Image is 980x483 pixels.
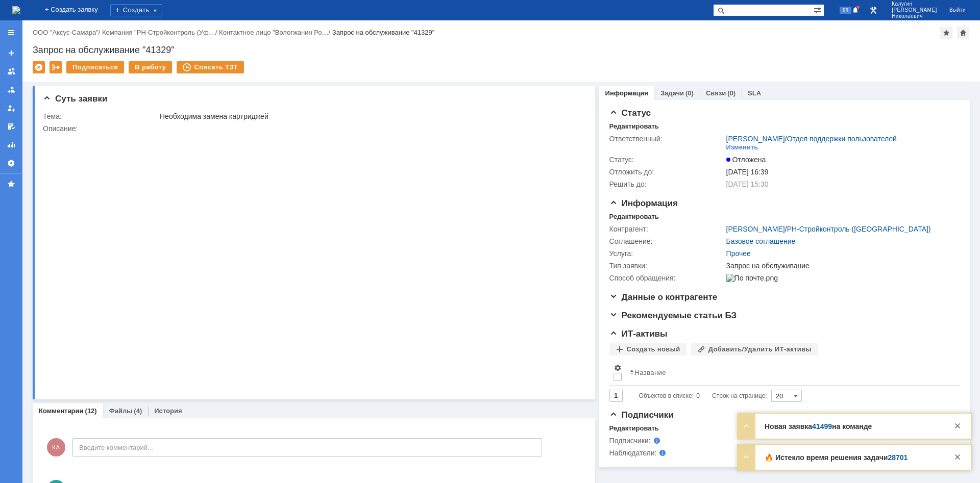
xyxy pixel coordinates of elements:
[33,45,970,55] div: Запрос на обслуживание "41329"
[765,453,908,462] strong: 🔥 Истекло время решения задачи
[609,225,724,233] div: Контрагент:
[609,410,674,420] span: Подписчики
[102,29,215,36] a: Компания "РН-Стройконтроль (Уф…
[726,168,954,176] div: [DATE] 16:39
[892,13,937,19] span: Николаевич
[888,453,908,462] a: 28701
[726,143,758,151] div: Изменить
[626,360,951,386] th: Название
[609,156,724,164] div: Статус:
[110,4,162,16] div: Создать
[951,420,964,432] div: Закрыть
[102,29,219,36] div: /
[635,369,666,376] div: Название
[892,7,937,13] span: [PERSON_NAME]
[787,225,931,233] a: РН-Стройконтроль ([GEOGRAPHIC_DATA])
[609,237,724,245] div: Соглашение:
[609,437,712,445] div: Подписчики:
[740,420,752,432] div: Развернуть
[726,225,785,233] a: [PERSON_NAME]
[43,124,581,133] div: Описание:
[33,61,45,73] div: Удалить
[814,5,824,14] span: Расширенный поиск
[3,155,19,171] a: Настройки
[3,137,19,153] a: Отчеты
[43,94,107,104] span: Суть заявки
[609,262,724,270] div: Тип заявки:
[748,89,761,97] a: SLA
[726,156,766,164] span: Отложена
[660,89,684,97] a: Задачи
[33,29,99,36] a: ООО "Аксус-Самара"
[609,249,724,258] div: Услуга:
[3,100,19,116] a: Мои заявки
[892,1,937,7] span: Калугин
[840,7,851,14] span: 98
[787,135,897,143] a: Отдел поддержки пользователей
[609,108,651,118] span: Статус
[609,168,724,176] div: Отложить до:
[609,198,678,208] span: Информация
[726,262,954,270] div: Запрос на обслуживание
[47,438,65,456] span: КА
[43,112,158,120] div: Тема:
[727,89,736,97] div: (0)
[605,89,648,97] a: Информация
[3,82,19,98] a: Заявки в моей ответственности
[609,135,724,143] div: Ответственный:
[609,449,712,457] div: Наблюдатели:
[726,135,897,143] div: /
[332,29,435,36] div: Запрос на обслуживание "41329"
[219,29,332,36] div: /
[160,112,579,120] div: Необходима замена картриджей
[609,292,718,302] span: Данные о контрагенте
[3,118,19,135] a: Мои согласования
[685,89,694,97] div: (0)
[609,329,668,339] span: ИТ-активы
[940,27,952,39] div: Добавить в избранное
[609,274,724,282] div: Способ обращения:
[639,390,767,402] i: Строк на странице:
[726,135,785,143] a: [PERSON_NAME]
[726,249,751,258] a: Прочее
[219,29,328,36] a: Контактное лицо "Вологжанин Ро…
[696,390,700,402] div: 0
[726,180,769,188] span: [DATE] 15:30
[609,180,724,188] div: Решить до:
[609,122,659,131] div: Редактировать
[609,311,737,320] span: Рекомендуемые статьи БЗ
[726,274,778,282] img: По почте.png
[726,237,796,245] a: Базовое соглашение
[3,45,19,61] a: Создать заявку
[39,407,84,415] a: Комментарии
[614,364,622,372] span: Настройки
[3,63,19,80] a: Заявки на командах
[609,424,659,433] div: Редактировать
[726,225,931,233] div: /
[765,422,872,430] strong: Новая заявка на команде
[812,422,832,430] a: 41499
[33,29,102,36] div: /
[50,61,62,73] div: Работа с массовостью
[609,213,659,221] div: Редактировать
[154,407,182,415] a: История
[639,392,694,399] span: Объектов в списке:
[134,407,142,415] div: (4)
[957,27,969,39] div: Сделать домашней страницей
[12,6,20,14] img: logo
[951,451,964,463] div: Закрыть
[85,407,97,415] div: (12)
[109,407,133,415] a: Файлы
[740,451,752,463] div: Развернуть
[867,4,879,16] a: Перейти в интерфейс администратора
[12,6,20,14] a: Перейти на домашнюю страницу
[706,89,726,97] a: Связи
